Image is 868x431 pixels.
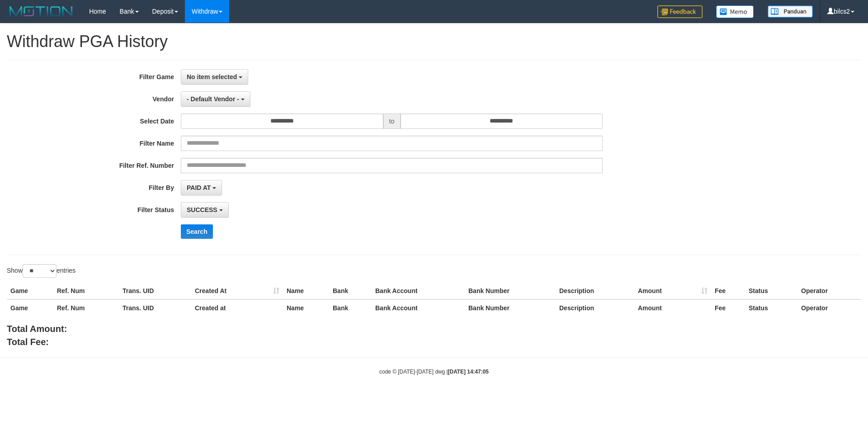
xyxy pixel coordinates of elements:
th: Created At [191,283,283,299]
th: Game [7,283,53,299]
th: Operator [797,283,861,299]
th: Fee [711,283,745,299]
th: Bank Number [465,299,556,316]
th: Status [745,283,797,299]
span: No item selected [187,73,237,81]
span: SUCCESS [187,206,217,213]
th: Description [556,283,634,299]
label: Show entries [7,264,75,278]
img: Feedback.jpg [657,5,703,18]
th: Amount [634,299,711,316]
button: Search [181,224,213,239]
th: Bank Number [465,283,556,299]
th: Name [283,299,329,316]
th: Created at [191,299,283,316]
th: Trans. UID [119,283,191,299]
h1: Withdraw PGA History [7,33,861,51]
span: - Default Vendor - [187,95,239,103]
th: Operator [797,299,861,316]
strong: [DATE] 14:47:05 [448,369,489,375]
th: Bank Account [372,283,465,299]
select: Showentries [23,264,57,278]
th: Bank Account [372,299,465,316]
th: Status [745,299,797,316]
th: Bank [329,299,372,316]
th: Game [7,299,53,316]
th: Ref. Num [53,299,119,316]
img: panduan.png [768,5,813,18]
small: code © [DATE]-[DATE] dwg | [379,369,489,375]
button: No item selected [181,69,248,85]
th: Ref. Num [53,283,119,299]
span: to [383,114,401,129]
img: MOTION_logo.png [7,5,75,18]
span: PAID AT [187,184,211,191]
button: PAID AT [181,180,222,195]
th: Amount [634,283,711,299]
th: Trans. UID [119,299,191,316]
th: Fee [711,299,745,316]
img: Button%20Memo.svg [716,5,754,18]
button: SUCCESS [181,202,229,218]
th: Description [556,299,634,316]
th: Name [283,283,329,299]
th: Bank [329,283,372,299]
button: - Default Vendor - [181,91,250,107]
b: Total Fee: [7,337,49,347]
b: Total Amount: [7,324,67,334]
